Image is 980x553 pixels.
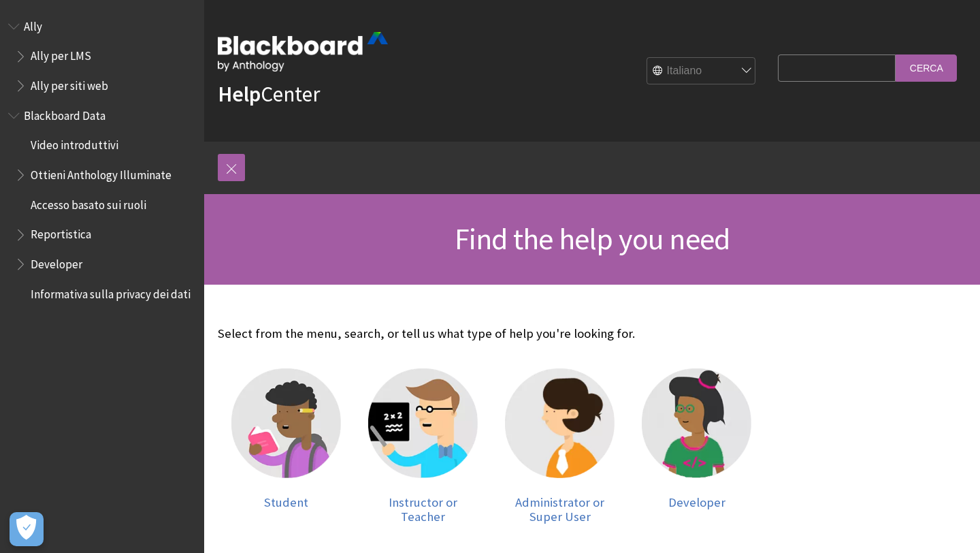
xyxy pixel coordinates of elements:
[218,80,320,108] a: HelpCenter
[368,368,478,524] a: Instructor Instructor or Teacher
[31,193,146,212] span: Accesso basato sui ruoli
[515,494,604,525] span: Administrator or Super User
[24,15,42,33] span: Ally
[505,368,615,478] img: Administrator
[455,220,730,257] span: Find the help you need
[368,368,478,478] img: Instructor
[8,15,196,97] nav: Book outline for Anthology Ally Help
[8,104,196,306] nav: Book outline for Anthology Illuminate
[31,163,171,182] span: Ottieni Anthology Illuminate
[218,32,388,72] img: Blackboard by Anthology
[24,104,105,123] span: Blackboard Data
[642,368,751,524] a: Developer
[231,368,341,524] a: Student Student
[264,494,308,510] span: Student
[218,325,765,343] p: Select from the menu, search, or tell us what type of help you're looking for.
[31,223,91,242] span: Reportistica
[31,74,108,93] span: Ally per siti web
[31,253,82,271] span: Developer
[31,134,118,153] span: Video introduttivi
[10,512,44,546] button: Apri preferenze
[218,80,261,108] strong: Help
[647,58,756,85] select: Site Language Selector
[505,368,615,524] a: Administrator Administrator or Super User
[31,45,91,63] span: Ally per LMS
[896,54,957,81] input: Cerca
[31,283,191,301] span: Informativa sulla privacy dei dati
[231,368,341,478] img: Student
[389,494,457,525] span: Instructor or Teacher
[668,494,725,510] span: Developer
